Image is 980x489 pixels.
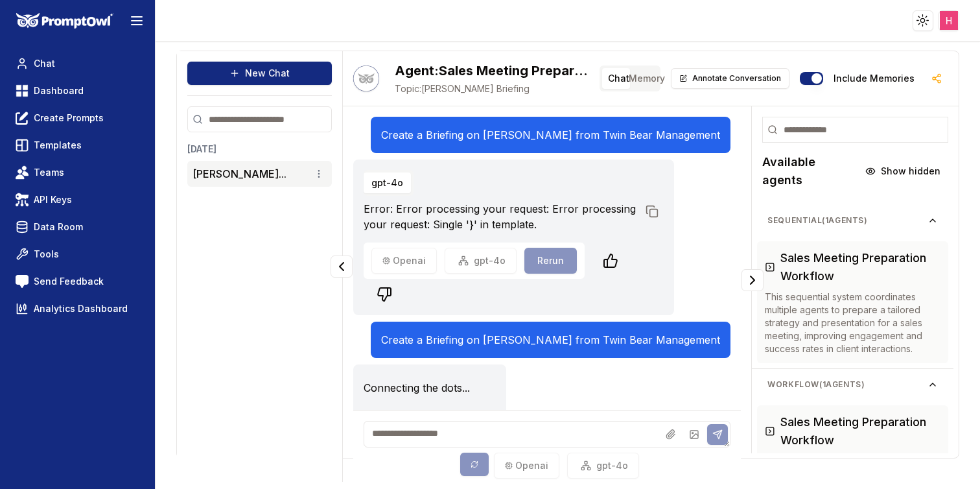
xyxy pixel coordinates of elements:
[192,166,286,182] button: [PERSON_NAME]...
[10,161,145,184] a: Teams
[187,143,332,156] h3: [DATE]
[34,193,72,206] span: API Keys
[34,84,84,97] span: Dashboard
[16,13,113,29] img: PromptOwl
[311,166,327,182] button: Conversation options
[881,165,940,178] span: Show hidden
[34,57,55,70] span: Chat
[395,82,589,95] span: Tiffany Clark Briefing
[671,68,789,89] button: Annotate Conversation
[16,275,29,288] img: feedback
[780,249,940,285] h3: Sales Meeting Preparation Workflow
[364,380,470,396] p: Connecting the dots...
[331,256,353,278] button: Collapse panel
[10,52,145,75] a: Chat
[10,134,145,157] a: Templates
[395,62,589,80] h2: Sales Meeting Preparation Workflow
[762,153,857,189] h2: Available agents
[10,243,145,266] a: Tools
[10,297,145,320] a: Analytics Dashboard
[34,166,64,179] span: Teams
[364,173,411,193] button: gpt-4o
[757,374,948,395] button: workflow(1agents)
[767,215,927,226] span: sequential ( 1 agents)
[741,269,764,291] button: Collapse panel
[940,11,959,30] img: ACg8ocJJXoBNX9W-FjmgwSseULRJykJmqCZYzqgfQpEi3YodQgNtRg=s96-c
[34,139,82,152] span: Templates
[608,72,629,85] span: Chat
[10,270,145,293] a: Send Feedback
[34,112,104,125] span: Create Prompts
[834,74,915,83] label: Include memories in the messages below
[780,413,940,449] h3: Sales Meeting Preparation Workflow
[353,66,379,91] img: Bot
[381,332,720,348] p: Create a Briefing on [PERSON_NAME] from Twin Bear Management
[800,72,823,85] button: Include memories in the messages below
[187,62,332,85] button: New Chat
[34,248,59,261] span: Tools
[34,302,128,315] span: Analytics Dashboard
[364,201,638,232] p: Error: Error processing your request: Error processing your request: Single '}' in template.
[34,275,104,288] span: Send Feedback
[34,221,83,233] span: Data Room
[10,215,145,239] a: Data Room
[629,72,665,85] span: Memory
[10,79,145,102] a: Dashboard
[381,127,720,143] p: Create a Briefing on [PERSON_NAME] from Twin Bear Management
[765,291,940,355] p: This sequential system coordinates multiple agents to prepare a tailored strategy and presentatio...
[857,161,948,182] button: Show hidden
[767,379,927,390] span: workflow ( 1 agents)
[10,106,145,130] a: Create Prompts
[757,210,948,231] button: sequential(1agents)
[353,66,379,91] button: Talk with Hootie
[10,188,145,211] a: API Keys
